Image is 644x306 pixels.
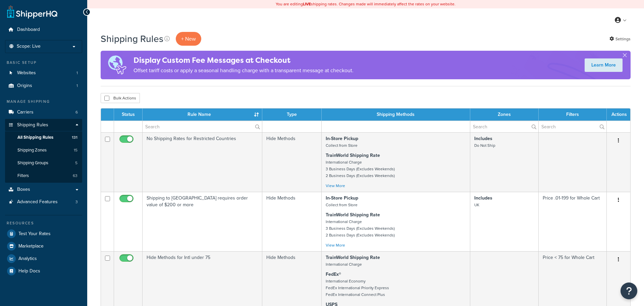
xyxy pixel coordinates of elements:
div: Basic Setup [5,60,82,65]
span: Boxes [17,187,30,192]
span: Shipping Groups [17,160,48,166]
span: Websites [17,70,36,76]
img: duties-banner-06bc72dcb5fe05cb3f9472aba00be2ae8eb53ab6f0d8bb03d382ba314ac3c341.png [101,51,133,79]
small: UK [474,202,479,208]
span: All Shipping Rules [17,135,53,140]
p: + New [176,32,201,46]
span: Carriers [17,110,34,115]
a: Shipping Groups 5 [5,157,82,169]
a: Websites 1 [5,67,82,79]
li: Shipping Zones [5,144,82,157]
span: Scope: Live [17,44,41,49]
input: Search [143,121,262,132]
span: Shipping Rules [17,122,48,128]
a: Advanced Features 3 [5,196,82,208]
span: Advanced Features [17,199,58,205]
td: Shipping to [GEOGRAPHIC_DATA] requires order value of $200 or more [143,192,262,251]
a: Carriers 6 [5,106,82,119]
strong: Includes [474,194,492,202]
a: Boxes [5,183,82,196]
small: International Charge 3 Business Days (Excludes Weekends) 2 Business Days (Excludes Weekends) [326,219,395,238]
span: Shipping Zones [17,147,47,153]
a: Settings [609,34,631,44]
span: 3 [75,199,78,205]
li: Shipping Groups [5,157,82,169]
span: Help Docs [18,268,40,274]
a: View More [326,183,345,189]
a: Dashboard [5,24,82,36]
small: Collect from Store [326,142,358,148]
strong: TrainWorld Shipping Rate [326,254,380,261]
a: Test Your Rates [5,228,82,240]
td: No Shipping Rates for Restricted Countries [143,132,262,192]
strong: In-Store Pickup [326,135,358,142]
small: Do Not Ship [474,142,495,148]
span: 6 [75,110,78,115]
a: Shipping Rules [5,119,82,131]
th: Rule Name : activate to sort column ascending [143,108,262,121]
p: Offset tariff costs or apply a seasonal handling charge with a transparent message at checkout. [133,66,354,75]
th: Type [262,108,322,121]
h4: Display Custom Fee Messages at Checkout [133,55,354,66]
span: Test Your Rates [18,231,51,237]
small: International Charge [326,261,362,267]
span: Origins [17,83,32,89]
a: All Shipping Rules 131 [5,131,82,144]
span: 63 [73,173,77,179]
td: Hide Methods [262,192,322,251]
small: Collect from Store [326,202,358,208]
li: Filters [5,170,82,182]
li: All Shipping Rules [5,131,82,144]
small: International Economy FedEx International Priority Express FedEx International Connect Plus [326,278,389,298]
li: Carriers [5,106,82,119]
th: Filters [539,108,607,121]
span: 15 [74,147,77,153]
span: Marketplace [18,244,44,249]
small: International Charge 3 Business Days (Excludes Weekends) 2 Business Days (Excludes Weekends) [326,159,395,179]
strong: TrainWorld Shipping Rate [326,211,380,218]
strong: TrainWorld Shipping Rate [326,152,380,159]
span: 5 [75,160,77,166]
a: Filters 63 [5,170,82,182]
button: Bulk Actions [101,93,140,103]
h1: Shipping Rules [101,32,163,45]
input: Search [470,121,538,132]
a: Shipping Zones 15 [5,144,82,157]
a: Origins 1 [5,80,82,92]
span: 131 [72,135,77,140]
span: 1 [76,70,78,76]
td: Hide Methods [262,132,322,192]
li: Origins [5,80,82,92]
th: Status [114,108,143,121]
span: Filters [17,173,29,179]
b: LIVE [303,1,311,7]
a: Marketplace [5,240,82,252]
div: Manage Shipping [5,99,82,104]
li: Advanced Features [5,196,82,208]
a: ShipperHQ Home [7,5,57,18]
li: Websites [5,67,82,79]
span: 1 [76,83,78,89]
strong: FedEx® [326,271,341,278]
a: View More [326,242,345,248]
th: Actions [607,108,630,121]
span: Analytics [18,256,37,262]
button: Open Resource Center [621,282,637,299]
a: Help Docs [5,265,82,277]
input: Search [539,121,606,132]
a: Learn More [585,58,623,72]
th: Zones [470,108,539,121]
strong: In-Store Pickup [326,194,358,202]
td: Price .01-199 for Whole Cart [539,192,607,251]
strong: Includes [474,135,492,142]
th: Shipping Methods [322,108,470,121]
a: Analytics [5,253,82,265]
li: Shipping Rules [5,119,82,183]
span: Dashboard [17,27,40,33]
